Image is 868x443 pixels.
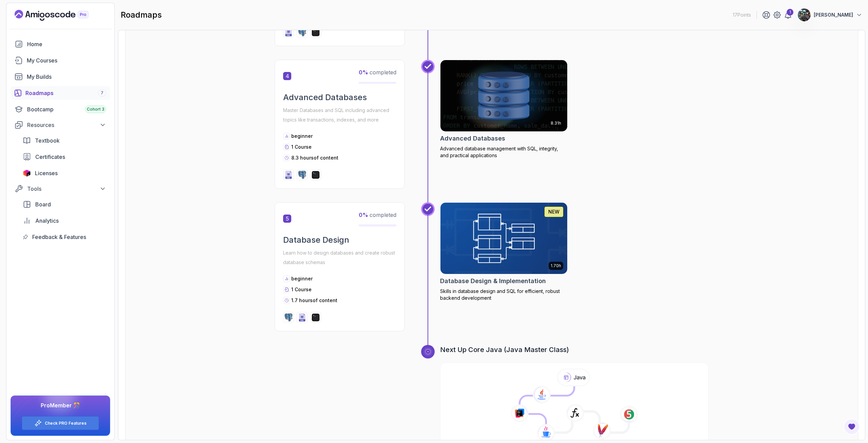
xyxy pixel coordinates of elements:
a: roadmaps [11,86,110,100]
h2: Advanced Databases [440,134,505,143]
button: Check PRO Features [22,416,99,430]
img: postgres logo [284,313,293,321]
button: Tools [11,183,110,195]
span: 0 % [359,69,368,76]
p: Skills in database design and SQL for efficient, robust backend development [440,288,568,301]
h2: Advanced Databases [283,92,396,103]
p: [PERSON_NAME] [814,12,853,18]
span: 0 % [359,211,368,218]
span: Analytics [35,217,59,225]
img: terminal logo [312,28,320,36]
span: Licenses [35,169,58,177]
a: licenses [19,166,110,180]
button: Open Feedback Button [844,419,860,435]
span: Certificates [35,153,65,161]
button: Resources [11,119,110,131]
p: 17 Points [733,12,751,18]
a: Landing page [15,10,104,21]
div: My Courses [27,56,106,64]
img: postgres logo [298,171,306,179]
p: NEW [548,208,559,215]
p: 8.3 hours of content [291,154,338,161]
span: 1 Course [291,144,312,150]
div: Resources [27,121,106,129]
div: Roadmaps [25,89,106,97]
div: Tools [27,185,106,193]
span: 7 [101,90,103,96]
div: Home [27,40,106,48]
a: builds [11,70,110,84]
p: 8.31h [551,121,561,126]
img: sql logo [284,171,293,179]
a: bootcamp [11,103,110,116]
a: Check PRO Features [45,421,86,426]
img: user profile image [798,8,811,21]
div: 1 [787,9,793,16]
div: Bootcamp [27,105,106,113]
div: My Builds [27,73,106,81]
p: 1.7 hours of content [291,297,337,304]
p: Advanced database management with SQL, integrity, and practical applications [440,145,568,159]
a: 1 [784,11,792,19]
img: sql logo [284,28,293,36]
a: home [11,37,110,51]
img: postgres logo [298,28,306,36]
span: Feedback & Features [32,233,86,241]
a: courses [11,54,110,67]
h2: Database Design [283,235,396,245]
img: terminal logo [312,171,320,179]
h3: Next Up Core Java (Java Master Class) [440,345,709,354]
span: completed [359,211,396,218]
p: beginner [291,275,313,282]
button: user profile image[PERSON_NAME] [797,8,863,22]
a: Database Design & Implementation card1.70hNEWDatabase Design & ImplementationSkills in database d... [440,202,568,301]
span: Textbook [35,136,60,145]
p: 1.70h [551,263,561,269]
img: Advanced Databases card [440,60,567,131]
h2: Database Design & Implementation [440,276,546,286]
span: 1 Course [291,287,312,292]
a: Advanced Databases card8.31hAdvanced DatabasesAdvanced database management with SQL, integrity, a... [440,60,568,159]
a: analytics [19,214,110,227]
a: feedback [19,230,110,244]
a: certificates [19,150,110,164]
span: Board [35,200,51,208]
span: completed [359,69,396,76]
p: Master Databases and SQL including advanced topics like transactions, indexes, and more [283,106,396,125]
img: jetbrains icon [23,170,31,177]
span: 4 [283,72,291,80]
img: terminal logo [312,313,320,321]
p: Learn how to design databases and create robust database schemas [283,248,396,267]
img: sql logo [298,313,306,321]
a: textbook [19,134,110,147]
h2: roadmaps [121,10,162,20]
a: board [19,198,110,211]
span: Cohort 3 [87,107,104,112]
img: Database Design & Implementation card [437,201,571,276]
p: beginner [291,133,313,140]
span: 5 [283,215,291,223]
